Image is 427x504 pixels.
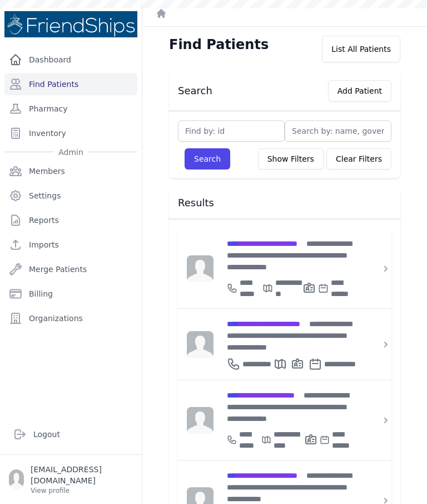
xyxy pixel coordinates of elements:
[169,36,269,54] h1: Find Patients
[187,255,213,282] img: person-242608b1a05df3501eefc295dc1bc67a.jpg
[326,148,391,169] button: Clear Filters
[54,147,88,158] span: Admin
[178,84,212,98] h3: Search
[4,49,137,71] a: Dashboard
[185,148,230,169] button: Search
[178,120,285,142] input: Find by: id
[178,196,391,210] h3: Results
[4,11,137,37] img: Medical Missions EMR
[31,464,133,486] p: [EMAIL_ADDRESS][DOMAIN_NAME]
[4,234,137,256] a: Imports
[31,486,133,495] p: View profile
[9,423,133,445] a: Logout
[4,98,137,120] a: Pharmacy
[4,160,137,182] a: Members
[187,407,213,434] img: person-242608b1a05df3501eefc295dc1bc67a.jpg
[4,209,137,231] a: Reports
[328,80,391,101] button: Add Patient
[4,283,137,305] a: Billing
[322,36,400,62] div: List All Patients
[258,148,324,169] button: Show Filters
[4,122,137,144] a: Inventory
[285,120,391,142] input: Search by: name, government id or phone
[4,73,137,95] a: Find Patients
[4,258,137,280] a: Merge Patients
[4,307,137,329] a: Organizations
[4,185,137,207] a: Settings
[9,464,133,495] a: [EMAIL_ADDRESS][DOMAIN_NAME] View profile
[187,331,213,358] img: person-242608b1a05df3501eefc295dc1bc67a.jpg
